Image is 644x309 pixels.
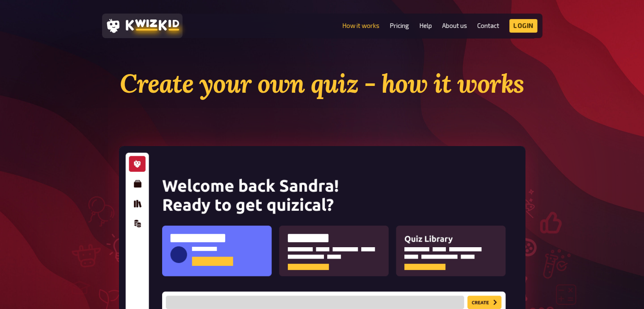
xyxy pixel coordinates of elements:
a: About us [442,22,467,29]
a: Help [419,22,432,29]
a: How it works [342,22,379,29]
a: Contact [477,22,499,29]
h1: Create your own quiz - how it works [119,68,525,99]
a: Pricing [390,22,409,29]
a: Login [509,19,537,33]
